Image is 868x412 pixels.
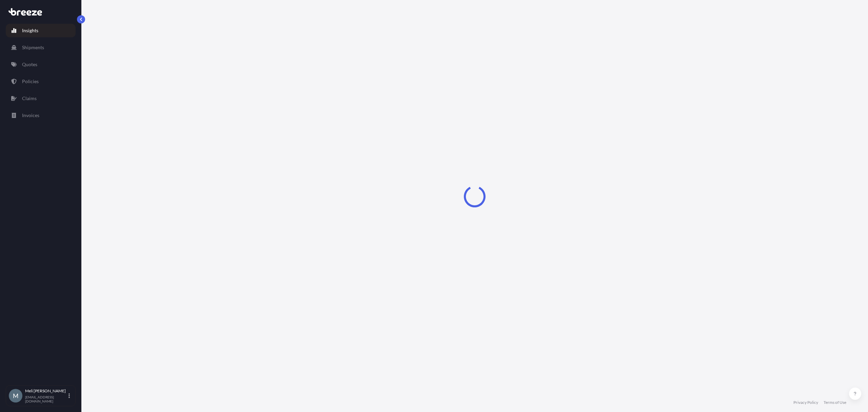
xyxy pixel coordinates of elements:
[13,392,19,399] span: M
[25,395,67,403] p: [EMAIL_ADDRESS][DOMAIN_NAME]
[22,112,39,119] p: Invoices
[22,95,37,102] p: Claims
[6,109,76,122] a: Invoices
[22,78,39,85] p: Policies
[6,92,76,105] a: Claims
[6,41,76,54] a: Shipments
[6,24,76,37] a: Insights
[793,400,818,405] a: Privacy Policy
[25,388,67,394] p: Meli [PERSON_NAME]
[22,61,37,68] p: Quotes
[22,27,38,34] p: Insights
[22,44,44,51] p: Shipments
[824,400,846,405] a: Terms of Use
[6,58,76,71] a: Quotes
[6,75,76,88] a: Policies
